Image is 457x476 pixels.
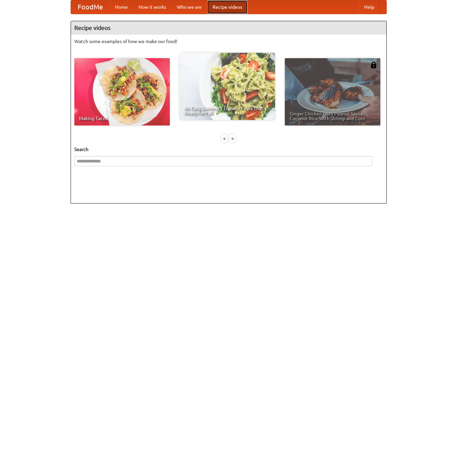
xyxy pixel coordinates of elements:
span: An Easy, Summery Tomato Pasta That's Ready for Fall [184,106,270,115]
a: An Easy, Summery Tomato Pasta That's Ready for Fall [180,53,275,120]
h5: Search [74,146,383,153]
span: Making Tacos [79,116,165,121]
a: How it works [133,0,172,14]
p: Watch some examples of how we make our food! [74,38,383,45]
h4: Recipe videos [71,21,386,35]
a: Making Tacos [74,58,170,125]
a: FoodMe [71,0,110,14]
a: Recipe videos [207,0,247,14]
div: « [222,134,228,143]
a: Who we are [172,0,207,14]
a: Home [110,0,133,14]
img: 483408.png [370,62,377,68]
a: Help [359,0,380,14]
div: » [229,134,235,143]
